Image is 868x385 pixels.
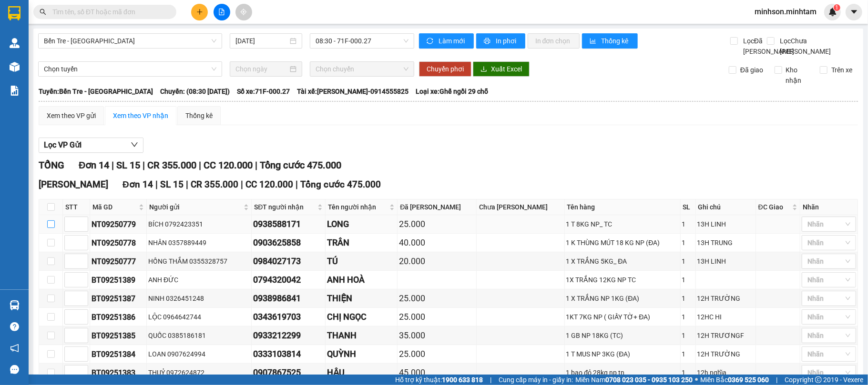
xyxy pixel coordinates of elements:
div: 0938588171 [253,217,324,231]
div: BT09251389 [92,274,145,286]
th: Ghi chú [696,199,756,215]
td: NT09250778 [90,234,147,252]
span: Mã GD [92,202,137,212]
button: downloadXuất Excel [473,61,530,77]
strong: 0369 525 060 [728,376,769,384]
td: 0903625858 [252,234,326,252]
td: 0938588171 [252,215,326,234]
div: Xem theo VP gửi [47,110,96,121]
span: Xuất Excel [491,64,522,74]
td: BT09251389 [90,271,147,289]
span: TỔNG [39,159,64,171]
span: caret-down [850,8,858,16]
div: TÚ [327,255,396,268]
strong: 0708 023 035 - 0935 103 250 [605,376,693,384]
span: Chọn chuyến [316,62,408,76]
td: LONG [326,215,398,234]
div: 12H TRƯỜNG [697,349,754,359]
span: notification [10,344,19,353]
th: STT [63,199,90,215]
div: BT09251386 [92,311,145,323]
span: Người gửi [149,202,242,212]
div: 0333103814 [253,347,324,361]
div: QUỲNH [327,347,396,361]
button: file-add [214,4,230,20]
td: 0938986841 [252,289,326,308]
td: 0794320042 [252,271,326,289]
div: 12h nghĩa [697,367,754,378]
div: THIỆN [327,292,396,305]
span: Đơn 14 [123,179,153,190]
span: Hỗ trợ kỹ thuật: [395,375,483,385]
div: 0938986841 [253,292,324,305]
button: Chuyển phơi [419,61,471,77]
td: HẬU [326,364,398,382]
div: 12H TRƯƠNGF [697,330,754,341]
span: Tài xế: [PERSON_NAME]-0914555825 [297,86,408,97]
td: BT09251387 [90,289,147,308]
img: logo-vxr [8,6,20,20]
div: 1X TRẮNG 12KG NP TC [566,275,679,285]
div: 25.000 [399,292,475,305]
span: CR 355.000 [147,159,196,171]
span: Lọc Đã [PERSON_NAME] [739,36,796,57]
span: Miền Nam [575,375,693,385]
td: 0333103814 [252,345,326,364]
div: 1 [682,349,694,359]
button: aim [235,4,252,20]
div: NT09250778 [92,237,145,249]
div: ANH HOÀ [327,273,396,286]
div: 12HC HI [697,312,754,322]
div: 1KT 7KG NP ( GIẤY TỜ+ ĐA) [566,312,679,322]
div: 1 [682,330,694,341]
div: NINH 0326451248 [148,293,250,304]
span: Tên người nhận [328,202,388,212]
b: Tuyến: Bến Tre - [GEOGRAPHIC_DATA] [39,88,153,95]
div: TRÂN [327,236,396,249]
td: TÚ [326,252,398,271]
button: caret-down [846,4,862,20]
div: 40.000 [399,236,475,249]
span: bar-chart [590,38,598,45]
div: 1 X TRẮNG 5KG_ ĐA [566,256,679,267]
span: SĐT người nhận [254,202,316,212]
img: icon-new-feature [828,8,837,16]
div: 45.000 [399,366,475,379]
div: 25.000 [399,347,475,361]
div: THANH [327,329,396,342]
td: 0933212299 [252,326,326,345]
span: Lọc Chưa [PERSON_NAME] [776,36,832,57]
div: BT09251384 [92,348,145,360]
span: file-add [218,9,225,15]
div: NT09250777 [92,256,145,267]
div: Nhãn [803,202,855,212]
span: ⚪️ [695,378,698,382]
div: ANH ĐỨC [148,275,250,285]
span: Cung cấp máy in - giấy in: [499,375,573,385]
span: CR 355.000 [191,179,238,190]
span: Chọn tuyến [44,62,216,76]
img: solution-icon [10,86,20,96]
button: bar-chartThống kê [582,33,638,49]
span: Chuyến: (08:30 [DATE]) [160,86,230,97]
div: Thống kê [185,110,213,121]
div: 1 K THÙNG MÚT 18 KG NP (ĐA) [566,237,679,248]
span: 1 [835,4,838,11]
span: SL 15 [160,179,184,190]
span: down [131,141,138,148]
input: 12/09/2025 [235,36,288,46]
th: Chưa [PERSON_NAME] [477,199,565,215]
td: 0907867525 [252,364,326,382]
div: 1 [682,275,694,285]
div: 13H LINH [697,256,754,267]
th: Đã [PERSON_NAME] [398,199,477,215]
div: QUỐC 0385186181 [148,330,250,341]
div: 0343619703 [253,310,324,324]
div: 0794320042 [253,273,324,286]
td: CHỊ NGỌC [326,308,398,326]
span: Bến Tre - Sài Gòn [44,34,216,48]
div: BT09251383 [92,367,145,379]
strong: 1900 633 818 [442,376,483,384]
span: Kho nhận [782,65,813,86]
span: Làm mới [439,36,466,46]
